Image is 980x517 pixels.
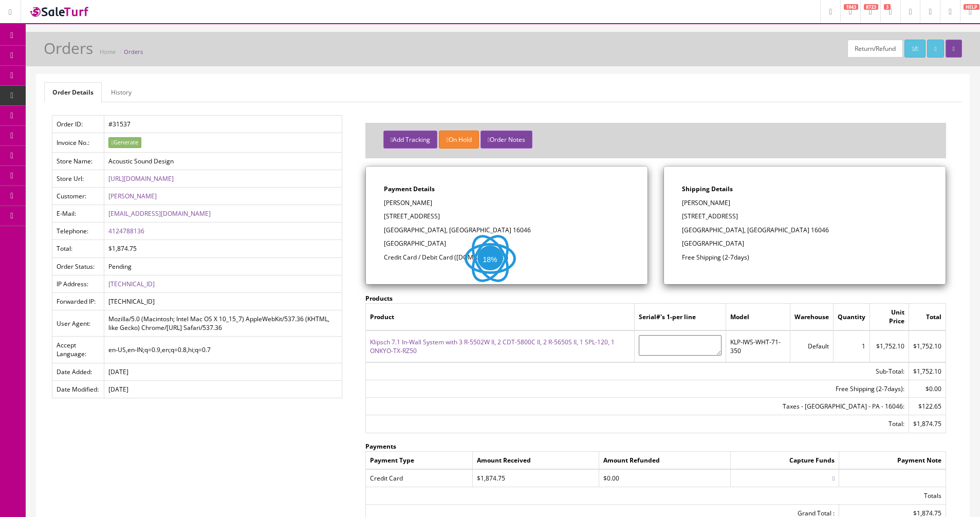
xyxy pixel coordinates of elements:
td: Quantity [834,304,870,330]
button: Add Tracking [383,131,437,149]
td: Pending [104,257,342,275]
button: On Hold [439,131,478,149]
p: [GEOGRAPHIC_DATA], [GEOGRAPHIC_DATA] 16046 [384,226,630,235]
td: $1,874.75 [104,240,342,257]
span: 8723 [864,4,878,10]
a: [EMAIL_ADDRESS][DOMAIN_NAME] [108,209,211,218]
p: [PERSON_NAME] [384,198,630,208]
strong: Products [365,294,393,303]
a: History [103,82,140,102]
p: Free Shipping (2-7days) [682,253,928,262]
td: $1,752.10 [909,330,946,362]
td: Serial#'s 1-per line [634,304,726,330]
td: Unit Price [870,304,909,330]
td: Forwarded IP: [52,292,104,310]
a: Return/Refund [847,40,903,58]
td: en-US,en-IN;q=0.9,en;q=0.8,hi;q=0.7 [104,337,342,363]
td: Sub-Total: [365,362,909,380]
td: Taxes - [GEOGRAPHIC_DATA] - PA - 16046: [365,398,909,415]
a: / [904,40,926,58]
td: Store Url: [52,170,104,187]
span: 1943 [844,4,858,10]
td: Amount Received [472,451,599,469]
p: [PERSON_NAME] [682,198,928,208]
td: $122.65 [909,398,946,415]
td: Date Modified: [52,380,104,398]
td: User Agent: [52,310,104,337]
td: Store Name: [52,152,104,170]
td: IP Address: [52,275,104,292]
a: Klipsch 7.1 In-Wall System with 3 R-5502W II, 2 CDT-5800C II, 2 R-5650S II, 1 SPL-120, 1 ONKYO-TX... [370,338,615,355]
p: [STREET_ADDRESS] [682,212,928,221]
strong: Payment Details [384,184,435,193]
a: Orders [124,48,143,56]
p: [STREET_ADDRESS] [384,212,630,221]
p: [GEOGRAPHIC_DATA] [384,239,630,248]
td: Payment Note [839,451,946,469]
td: $0.00 [599,469,730,487]
button: Generate [108,137,141,148]
td: $1,752.10 [870,330,909,362]
td: Telephone: [52,223,104,240]
a: 4124788136 [108,227,144,235]
td: $0.00 [909,380,946,398]
p: Credit Card / Debit Card ([DOMAIN_NAME]) [384,253,630,262]
td: E-Mail: [52,205,104,223]
h1: Orders [44,40,93,57]
strong: Shipping Details [682,184,733,193]
td: [TECHNICAL_ID] [104,292,342,310]
td: Warehouse [790,304,834,330]
span: 3 [884,4,891,10]
td: Order ID: [52,116,104,133]
td: Mozilla/5.0 (Macintosh; Intel Mac OS X 10_15_7) AppleWebKit/537.36 (KHTML, like Gecko) Chrome/[UR... [104,310,342,337]
span: HELP [964,4,979,10]
td: Free Shipping (2-7days): [365,380,909,398]
td: Amount Refunded [599,451,730,469]
td: $1,874.75 [909,415,946,433]
td: Accept Language: [52,337,104,363]
td: $1,752.10 [909,362,946,380]
a: Order Details [44,82,102,102]
td: Capture Funds [730,451,839,469]
td: [DATE] [104,380,342,398]
td: Invoice No.: [52,133,104,153]
td: #31537 [104,116,342,133]
td: Total: [365,415,909,433]
td: Payment Type [365,451,472,469]
a: Home [100,48,116,56]
td: Acoustic Sound Design [104,152,342,170]
strong: Payments [365,442,396,451]
a: [TECHNICAL_ID] [108,280,155,288]
a: [PERSON_NAME] [108,192,157,200]
td: KLP-IWS-WHT-71-350 [726,330,790,362]
td: Model [726,304,790,330]
td: Date Added: [52,363,104,380]
button: Order Notes [480,131,532,149]
td: [DATE] [104,363,342,380]
p: [GEOGRAPHIC_DATA] [682,239,928,248]
td: Customer: [52,188,104,205]
img: SaleTurf [29,5,90,19]
td: 1 [834,330,870,362]
p: [GEOGRAPHIC_DATA], [GEOGRAPHIC_DATA] 16046 [682,226,928,235]
td: Totals [365,487,946,504]
a: [URL][DOMAIN_NAME] [108,174,174,183]
td: $1,874.75 [472,469,599,487]
td: Order Status: [52,257,104,275]
td: Total: [52,240,104,257]
td: Product [365,304,634,330]
td: Default [790,330,834,362]
td: Total [909,304,946,330]
td: Credit Card [365,469,472,487]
